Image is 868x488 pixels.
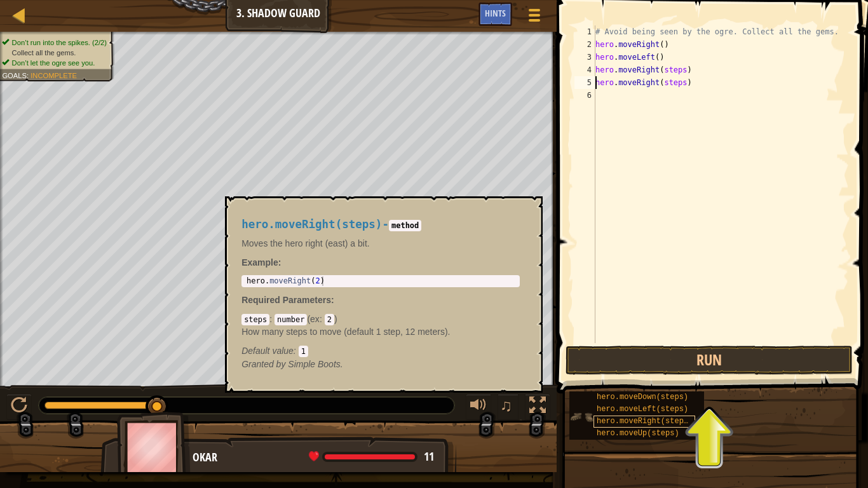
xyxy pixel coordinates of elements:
span: : [269,314,275,324]
span: Incomplete [31,71,77,79]
button: Ctrl + P: Pause [6,394,32,420]
span: ♫ [500,396,513,415]
button: ♫ [498,394,519,420]
code: 1 [299,346,308,357]
span: : [320,314,325,324]
button: Adjust volume [466,394,491,420]
div: 5 [574,76,595,89]
li: Don’t let the ogre see you. [2,58,107,68]
span: hero.moveDown(steps) [597,393,688,402]
em: Simple Boots. [241,359,343,369]
li: Collect all the gems. [2,48,107,58]
button: Show game menu [519,3,550,32]
span: Goals [2,71,27,79]
code: number [275,314,307,325]
span: Required Parameters [241,295,331,305]
span: Granted by [241,359,288,369]
span: hero.moveRight(steps) [241,218,382,231]
span: Default value [241,346,294,356]
span: : [27,71,31,79]
div: 1 [574,25,595,38]
code: method [389,220,421,231]
span: Don’t run into the spikes. (2/2) [12,38,107,46]
img: portrait.png [569,405,593,429]
div: ( ) [241,313,520,357]
span: Example [241,257,278,268]
div: 2 [574,38,595,51]
span: : [331,295,334,305]
p: Moves the hero right (east) a bit. [241,237,520,250]
code: 2 [325,314,334,325]
code: steps [241,314,269,325]
span: hero.moveRight(steps) [597,417,693,426]
span: Collect all the gems. [12,48,76,57]
li: Don’t run into the spikes. [2,37,107,48]
span: Don’t let the ogre see you. [12,58,95,67]
button: Run [566,346,853,375]
div: health: 11 / 11 [309,451,434,463]
p: How many steps to move (default 1 step, 12 meters). [241,325,520,338]
div: Okar [193,449,444,466]
span: Hints [485,7,506,19]
span: ex [310,314,320,324]
img: thang_avatar_frame.png [117,412,191,482]
div: 4 [574,64,595,76]
div: 3 [574,51,595,64]
span: : [294,346,299,356]
span: hero.moveUp(steps) [597,429,679,438]
h4: - [241,219,520,231]
strong: : [241,257,281,268]
div: 6 [574,89,595,102]
span: 11 [424,449,434,464]
button: Toggle fullscreen [525,394,550,420]
span: hero.moveLeft(steps) [597,405,688,414]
